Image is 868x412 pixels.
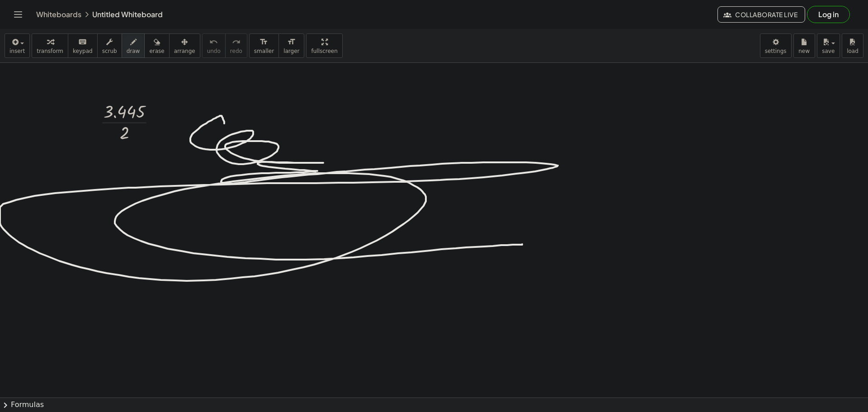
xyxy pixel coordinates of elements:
[202,33,226,58] button: undoundo
[842,33,863,58] button: load
[847,48,859,54] span: load
[798,48,810,54] span: new
[11,7,25,22] button: Toggle navigation
[817,33,840,58] button: save
[225,33,247,58] button: redoredo
[78,37,87,47] i: keyboard
[209,37,218,47] i: undo
[144,33,169,58] button: erase
[32,33,68,58] button: transform
[765,48,787,54] span: settings
[127,48,140,54] span: draw
[717,6,805,23] button: Collaborate Live
[259,37,268,47] i: format_size
[311,48,337,54] span: fullscreen
[760,33,792,58] button: settings
[37,48,63,54] span: transform
[725,10,797,19] span: Collaborate Live
[68,33,98,58] button: keyboardkeypad
[149,48,164,54] span: erase
[254,48,274,54] span: smaller
[174,48,195,54] span: arrange
[97,33,122,58] button: scrub
[278,33,304,58] button: format_sizelarger
[169,33,200,58] button: arrange
[306,33,342,58] button: fullscreen
[230,48,242,54] span: redo
[36,10,81,19] a: Whiteboards
[283,48,299,54] span: larger
[102,48,117,54] span: scrub
[5,33,30,58] button: insert
[807,6,850,23] button: Log in
[73,48,93,54] span: keypad
[207,48,221,54] span: undo
[9,48,25,54] span: insert
[249,33,279,58] button: format_sizesmaller
[232,37,241,47] i: redo
[793,33,815,58] button: new
[122,33,145,58] button: draw
[287,37,296,47] i: format_size
[822,48,835,54] span: save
